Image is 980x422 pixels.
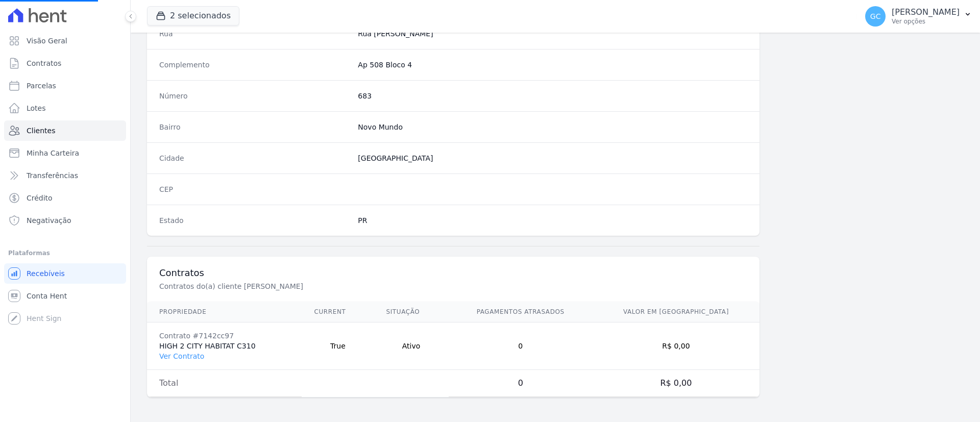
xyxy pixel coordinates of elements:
[4,98,126,118] a: Lotes
[358,122,747,132] dd: Novo Mundo
[358,91,747,101] dd: 683
[159,122,350,132] dt: Bairro
[449,370,593,397] td: 0
[449,302,593,322] th: Pagamentos Atrasados
[27,170,78,181] span: Transferências
[147,322,302,370] td: HIGH 2 CITY HABITAT C310
[159,352,204,360] a: Ver Contrato
[27,58,61,68] span: Contratos
[27,193,53,203] span: Crédito
[27,81,56,91] span: Parcelas
[27,291,67,301] span: Conta Hent
[358,215,747,226] dd: PR
[159,215,350,226] dt: Estado
[4,76,126,96] a: Parcelas
[4,165,126,186] a: Transferências
[302,322,374,370] td: True
[4,53,126,73] a: Contratos
[870,13,881,20] span: GC
[159,281,502,291] p: Contratos do(a) cliente [PERSON_NAME]
[4,263,126,284] a: Recebíveis
[159,267,747,279] h3: Contratos
[4,286,126,306] a: Conta Hent
[449,322,593,370] td: 0
[593,322,759,370] td: R$ 0,00
[892,7,960,17] p: [PERSON_NAME]
[593,302,759,322] th: Valor em [GEOGRAPHIC_DATA]
[892,17,960,26] p: Ver opções
[159,184,350,194] dt: CEP
[358,29,747,39] dd: Rua [PERSON_NAME]
[4,210,126,231] a: Negativação
[4,143,126,163] a: Minha Carteira
[27,268,65,279] span: Recebíveis
[159,29,350,39] dt: Rua
[8,247,122,259] div: Plataformas
[147,370,302,397] td: Total
[159,91,350,101] dt: Número
[147,302,302,322] th: Propriedade
[374,302,448,322] th: Situação
[358,153,747,163] dd: [GEOGRAPHIC_DATA]
[593,370,759,397] td: R$ 0,00
[4,120,126,141] a: Clientes
[27,103,46,113] span: Lotes
[27,36,67,46] span: Visão Geral
[159,60,350,70] dt: Complemento
[358,60,747,70] dd: Ap 508 Bloco 4
[27,215,71,226] span: Negativação
[4,31,126,51] a: Visão Geral
[857,2,980,31] button: GC [PERSON_NAME] Ver opções
[27,126,55,136] span: Clientes
[159,153,350,163] dt: Cidade
[147,6,239,26] button: 2 selecionados
[374,322,448,370] td: Ativo
[302,302,374,322] th: Current
[27,148,79,158] span: Minha Carteira
[4,188,126,208] a: Crédito
[159,331,289,341] div: Contrato #7142cc97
